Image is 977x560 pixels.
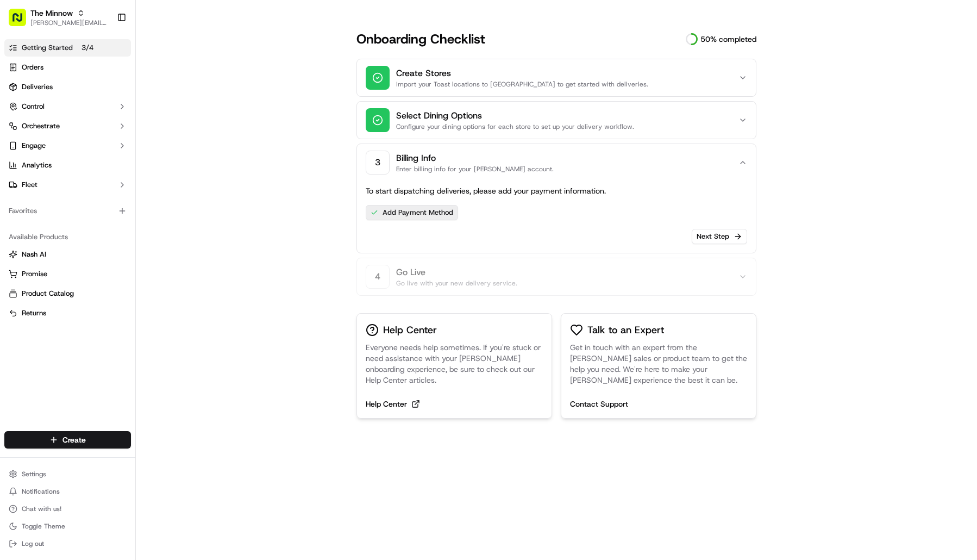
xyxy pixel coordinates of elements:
[92,215,101,223] div: 💻
[366,265,390,289] div: 4
[4,4,112,30] button: The Minnow[PERSON_NAME][EMAIL_ADDRESS][DOMAIN_NAME]
[4,78,131,96] a: Deliveries
[22,102,45,111] span: Control
[49,115,149,123] div: We're available if you need us!
[108,240,131,248] span: Pylon
[90,169,94,177] span: •
[366,102,747,139] button: Select Dining OptionsConfigure your dining options for each store to set up your delivery workflow.
[9,308,127,318] a: Returns
[22,505,61,513] span: Chat with us!
[22,522,65,531] span: Toggle Theme
[396,165,732,173] p: Enter billing info for your [PERSON_NAME] account.
[9,289,127,298] a: Product Catalog
[4,265,131,283] button: Promise
[22,63,43,72] span: Orders
[185,107,198,120] button: Start new chat
[587,322,664,338] h3: Talk to an Expert
[30,18,108,27] button: [PERSON_NAME][EMAIL_ADDRESS][DOMAIN_NAME]
[4,228,131,246] div: Available Products
[4,59,131,76] a: Orders
[4,176,131,194] button: Fleet
[34,169,88,177] span: [PERSON_NAME]
[22,269,47,279] span: Promise
[11,141,73,150] div: Past conversations
[30,8,73,18] button: The Minnow
[22,169,30,178] img: 1736555255976-a54dd68f-1ca7-489b-9aae-adbdc363a1c4
[22,470,46,478] span: Settings
[22,250,46,259] span: Nash AI
[396,122,732,131] p: Configure your dining options for each store to set up your delivery workflow.
[22,487,60,496] span: Notifications
[11,11,33,33] img: Nash
[22,121,60,131] span: Orchestrate
[77,240,131,248] a: Powered byPylon
[22,160,52,170] span: Analytics
[7,209,87,229] a: 📗Knowledge Base
[4,39,131,57] a: Getting Started3/4
[4,285,131,302] button: Product Catalog
[366,205,458,220] a: Add Payment Method
[692,229,747,244] button: Next Step
[87,209,179,229] a: 💻API Documentation
[366,144,747,181] button: 3Billing InfoEnter billing info for your [PERSON_NAME] account.
[4,304,131,322] button: Returns
[4,501,131,517] button: Chat with us!
[9,250,127,259] a: Nash AI
[366,151,390,175] div: 3
[396,67,732,80] h2: Create Stores
[77,42,98,54] p: 3 / 4
[62,434,86,445] span: Create
[366,185,747,253] div: 3Billing InfoEnter billing info for your [PERSON_NAME] account.
[96,169,118,177] span: [DATE]
[11,158,28,176] img: Brigitte Vinadas
[22,141,46,151] span: Engage
[4,536,131,551] button: Log out
[356,30,683,48] h1: Onboarding Checklist
[4,246,131,263] button: Nash AI
[4,157,131,174] a: Analytics
[22,308,46,318] span: Returns
[4,484,131,499] button: Notifications
[168,139,198,152] button: See all
[570,399,628,409] button: Contact Support
[11,215,20,223] div: 📗
[4,431,131,449] button: Create
[700,34,756,45] p: 50 % completed
[11,104,30,123] img: 1736555255976-a54dd68f-1ca7-489b-9aae-adbdc363a1c4
[22,180,37,190] span: Fleet
[9,269,127,279] a: Promise
[396,152,732,165] h2: Billing Info
[22,289,74,298] span: Product Catalog
[366,399,543,409] a: Help Center
[396,80,732,89] p: Import your Toast locations to [GEOGRAPHIC_DATA] to get started with deliveries.
[4,202,131,220] div: Favorites
[383,322,437,338] h3: Help Center
[22,43,73,53] span: Getting Started
[23,104,42,123] img: 8016278978528_b943e370aa5ada12b00a_72.png
[4,117,131,135] button: Orchestrate
[570,342,747,385] p: Get in touch with an expert from the [PERSON_NAME] sales or product team to get the help you need...
[366,342,543,385] p: Everyone needs help sometimes. If you're stuck or need assistance with your [PERSON_NAME] onboard...
[366,59,747,96] button: Create StoresImport your Toast locations to [GEOGRAPHIC_DATA] to get started with deliveries.
[22,82,53,92] span: Deliveries
[396,279,732,288] p: Go live with your new delivery service.
[4,98,131,115] button: Control
[22,214,83,225] span: Knowledge Base
[366,185,747,196] p: To start dispatching deliveries, please add your payment information.
[396,266,732,279] h2: Go Live
[22,539,44,548] span: Log out
[4,519,131,534] button: Toggle Theme
[366,258,747,295] button: 4Go LiveGo live with your new delivery service.
[4,466,131,482] button: Settings
[396,109,732,122] h2: Select Dining Options
[103,214,174,225] span: API Documentation
[28,70,196,82] input: Got a question? Start typing here...
[11,43,198,61] p: Welcome 👋
[49,104,178,115] div: Start new chat
[4,137,131,154] button: Engage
